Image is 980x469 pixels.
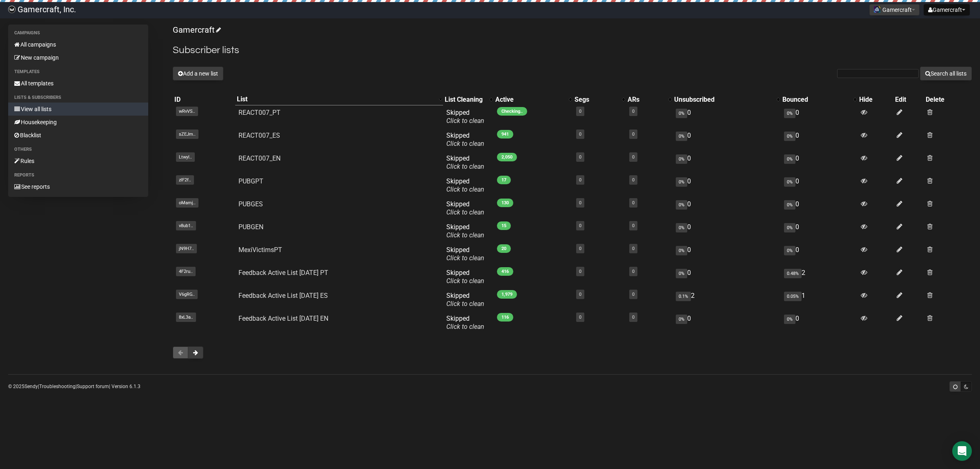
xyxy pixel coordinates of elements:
[573,94,626,105] th: Segs: No sort applied, activate to apply an ascending sort
[784,269,802,278] span: 0.48%
[8,77,148,90] a: All templates
[176,290,198,299] span: V6gRG..
[676,223,687,232] span: 0%
[176,313,196,322] span: 8xL3a..
[238,292,328,299] a: Feedback Active List [DATE] ES
[632,292,635,297] a: 0
[676,292,691,301] span: 0.1%
[579,292,581,297] a: 0
[446,300,484,308] a: Click to clean
[238,132,280,139] a: REACT007_ES
[176,244,197,253] span: jN9H7..
[579,315,581,320] a: 0
[494,94,573,105] th: Active: No sort applied, activate to apply an ascending sort
[237,95,435,103] div: List
[673,151,781,174] td: 0
[632,246,635,251] a: 0
[632,177,635,183] a: 0
[238,177,263,185] a: PUBGPT
[632,315,635,320] a: 0
[579,154,581,160] a: 0
[673,105,781,128] td: 0
[859,96,892,104] div: Hide
[676,269,687,278] span: 0%
[579,223,581,228] a: 0
[173,43,972,58] h2: Subscriber lists
[238,223,263,231] a: PUBGEN
[176,175,194,185] span: zlF2f..
[673,174,781,197] td: 0
[173,25,220,35] a: Gamercraft
[674,96,773,104] div: Unsubscribed
[784,292,802,301] span: 0.05%
[8,154,148,167] a: Rules
[781,197,857,220] td: 0
[673,243,781,266] td: 0
[676,177,687,187] span: 0%
[632,132,635,137] a: 0
[784,200,795,210] span: 0%
[781,105,857,128] td: 0
[24,384,38,389] a: Sendy
[176,107,198,116] span: wRvVS..
[238,246,282,254] a: MexiVictimsPT
[446,177,484,193] span: Skipped
[920,67,972,80] button: Search all lists
[497,267,513,276] span: 416
[575,96,617,104] div: Segs
[926,96,970,104] div: Delete
[8,67,148,77] li: Templates
[446,254,484,262] a: Click to clean
[895,96,922,104] div: Edit
[579,269,581,274] a: 0
[176,130,198,139] span: sZEJm..
[446,109,484,125] span: Skipped
[676,315,687,324] span: 0%
[446,208,484,216] a: Click to clean
[579,109,581,114] a: 0
[446,246,484,262] span: Skipped
[579,200,581,205] a: 0
[173,67,223,80] button: Add a new list
[446,163,484,170] a: Click to clean
[77,384,109,389] a: Support forum
[446,292,484,308] span: Skipped
[626,94,673,105] th: ARs: No sort applied, activate to apply an ascending sort
[781,174,857,197] td: 0
[446,269,484,285] span: Skipped
[443,94,494,105] th: List Cleaning: No sort applied, activate to apply an ascending sort
[784,246,795,255] span: 0%
[238,315,328,322] a: Feedback Active List [DATE] EN
[446,185,484,193] a: Click to clean
[8,180,148,193] a: See reports
[495,96,565,104] div: Active
[8,103,148,116] a: View all lists
[673,197,781,220] td: 0
[781,311,857,334] td: 0
[579,246,581,251] a: 0
[445,96,486,104] div: List Cleaning
[8,28,148,38] li: Campaigns
[497,153,517,161] span: 2,050
[673,311,781,334] td: 0
[8,129,148,142] a: Blacklist
[782,96,849,104] div: Bounced
[781,94,857,105] th: Bounced: No sort applied, activate to apply an ascending sort
[673,288,781,311] td: 2
[952,441,972,461] div: Open Intercom Messenger
[235,94,443,105] th: List: Descending sort applied, activate to remove the sort
[446,117,484,125] a: Click to clean
[857,94,893,105] th: Hide: No sort applied, sorting is disabled
[781,266,857,288] td: 2
[446,231,484,239] a: Click to clean
[176,198,198,208] span: oMamj..
[579,132,581,137] a: 0
[446,223,484,239] span: Skipped
[924,4,970,16] button: Gamercraft
[8,93,148,103] li: Lists & subscribers
[676,132,687,141] span: 0%
[497,221,511,230] span: 15
[781,128,857,151] td: 0
[676,200,687,210] span: 0%
[874,6,880,13] img: 1.png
